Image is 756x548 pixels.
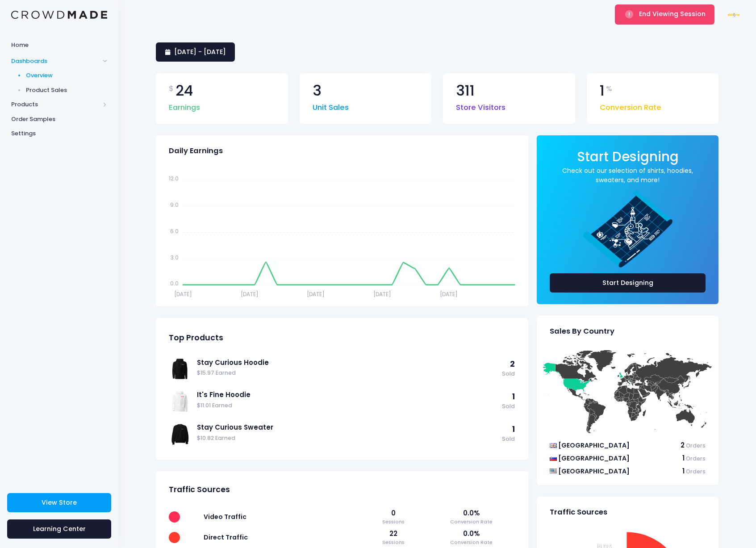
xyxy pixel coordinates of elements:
[11,129,107,138] span: Settings
[197,358,497,368] a: Stay Curious Hoodie
[197,434,497,443] span: $10.82 Earned
[510,359,515,369] span: 2
[26,86,108,95] span: Product Sales
[170,201,179,209] tspan: 9.0
[686,442,706,449] span: Orders
[367,539,419,546] span: Sessions
[600,98,661,113] span: Conversion Rate
[26,71,108,80] span: Overview
[174,47,226,56] span: [DATE] - [DATE]
[169,175,179,182] tspan: 12.0
[550,508,607,517] span: Traffic Sources
[456,98,505,113] span: Store Visitors
[367,508,419,518] span: 0
[367,529,419,539] span: 22
[550,273,706,293] a: Start Designing
[550,327,614,336] span: Sales By Country
[156,42,235,62] a: [DATE] - [DATE]
[313,84,322,98] span: 3
[11,11,107,19] img: Logo
[169,84,174,94] span: $
[7,519,111,539] a: Learning Center
[170,280,179,287] tspan: 0.0
[11,100,100,109] span: Products
[204,533,248,542] span: Direct Traffic
[169,146,223,155] span: Daily Earnings
[197,402,497,410] span: $11.01 Earned
[170,227,179,234] tspan: 6.0
[606,84,612,94] span: %
[440,290,458,297] tspan: [DATE]
[550,166,706,185] a: Check out our selection of shirts, hoodies, sweaters, and more!
[558,441,630,450] span: [GEOGRAPHIC_DATA]
[33,524,86,533] span: Learning Center
[197,369,497,377] span: $15.97 Earned
[241,290,259,297] tspan: [DATE]
[313,98,349,113] span: Unit Sales
[681,440,685,450] span: 2
[428,518,515,526] span: Conversion Rate
[171,253,179,261] tspan: 3.0
[428,539,515,546] span: Conversion Rate
[502,370,515,378] span: Sold
[600,84,605,98] span: 1
[558,454,630,463] span: [GEOGRAPHIC_DATA]
[456,84,475,98] span: 311
[428,508,515,518] span: 0.0%
[42,498,77,507] span: View Store
[197,390,497,400] a: It's Fine Hoodie
[428,529,515,539] span: 0.0%
[204,512,246,521] span: Video Traffic
[502,435,515,443] span: Sold
[169,333,223,343] span: Top Products
[307,290,325,297] tspan: [DATE]
[367,518,419,526] span: Sessions
[686,455,706,462] span: Orders
[577,147,679,166] span: Start Designing
[373,290,391,297] tspan: [DATE]
[682,453,685,463] span: 1
[725,6,743,24] img: User
[615,4,714,24] button: End Viewing Session
[577,155,679,163] a: Start Designing
[11,41,107,50] span: Home
[639,9,706,18] span: End Viewing Session
[502,402,515,411] span: Sold
[558,467,630,476] span: [GEOGRAPHIC_DATA]
[682,466,685,476] span: 1
[197,423,497,432] a: Stay Curious Sweater
[169,98,200,113] span: Earnings
[7,493,111,512] a: View Store
[512,424,515,435] span: 1
[512,391,515,402] span: 1
[11,57,100,66] span: Dashboards
[175,84,193,98] span: 24
[11,115,107,124] span: Order Samples
[174,290,192,297] tspan: [DATE]
[169,485,230,494] span: Traffic Sources
[686,468,706,475] span: Orders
